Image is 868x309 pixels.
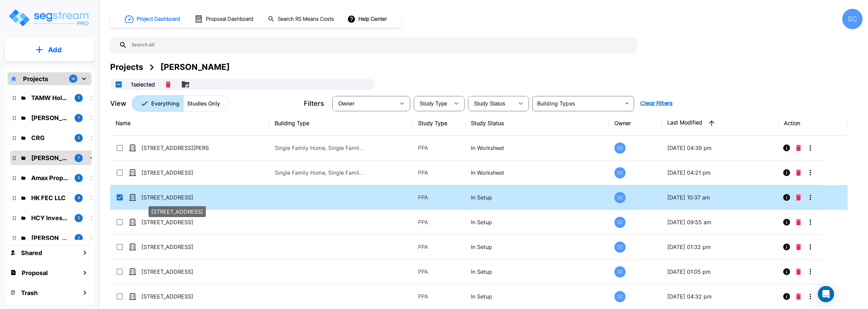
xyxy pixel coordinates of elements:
[122,12,184,26] button: Project Dashboard
[141,218,209,226] p: [STREET_ADDRESS]
[793,265,804,278] button: Delete
[842,9,863,29] div: SC
[22,268,48,277] h1: Proposal
[278,15,334,23] h1: Search RS Means Costs
[637,97,675,110] button: Clear Filters
[31,93,69,102] p: TAMW Holdings LLC
[78,195,80,201] p: 4
[622,99,632,108] button: Open
[112,78,125,91] button: UnSelectAll
[21,288,38,297] h1: Trash
[141,193,209,201] p: [STREET_ADDRESS]
[21,248,42,257] h1: Shared
[31,153,69,162] p: Jordan Johnson
[818,286,834,302] div: Open Intercom Messenger
[31,193,69,202] p: HK FEC LLC
[418,169,460,177] p: PPA
[110,98,126,109] p: View
[466,111,609,136] th: Study Status
[163,79,173,90] button: Delete
[110,111,269,136] th: Name
[31,113,69,122] p: Brandon Monsanto
[471,268,603,276] p: In Setup
[418,218,460,226] p: PPA
[338,101,355,107] span: Owner
[778,111,847,136] th: Action
[206,15,253,23] h1: Proposal Dashboard
[187,99,220,108] p: Studies Only
[31,213,69,223] p: HCY Investments LLC
[183,95,229,112] button: Studies Only
[48,45,62,55] p: Add
[667,292,773,301] p: [DATE] 04:32 pm
[334,94,395,113] div: Select
[31,233,69,243] p: Mike Powell
[667,268,773,276] p: [DATE] 01:05 pm
[614,192,626,203] div: SC
[793,141,804,155] button: Delete
[418,193,460,201] p: PPA
[78,155,80,161] p: 7
[614,242,626,253] div: SC
[667,169,773,177] p: [DATE] 04:21 pm
[474,101,506,107] span: Study Status
[413,111,466,136] th: Study Type
[179,78,192,91] button: Move
[614,217,626,228] div: SC
[793,215,804,229] button: Delete
[804,141,817,155] button: More-Options
[137,15,180,23] h1: Project Dashboard
[667,218,773,226] p: [DATE] 09:55 am
[78,95,80,101] p: 1
[471,243,603,251] p: In Setup
[78,135,80,141] p: 2
[418,144,460,152] p: PPA
[127,37,633,53] input: Search All
[780,240,793,254] button: Info
[780,141,793,155] button: Info
[151,208,203,216] p: [STREET_ADDRESS]
[141,144,209,152] p: [STREET_ADDRESS][PERSON_NAME]
[471,193,603,201] p: In Setup
[131,80,155,89] p: 1 selected
[614,266,626,277] div: SC
[420,101,447,107] span: Study Type
[418,292,460,301] p: PPA
[614,167,626,178] div: SC
[132,95,183,112] button: Everything
[471,292,603,301] p: In Setup
[534,99,621,108] input: Building Types
[265,13,338,26] button: Search RS Means Costs
[793,290,804,303] button: Delete
[469,94,514,113] div: Select
[793,166,804,179] button: Delete
[71,76,75,82] p: 10
[31,173,69,182] p: Amax Properties
[8,8,91,27] img: Logo
[78,235,80,241] p: 1
[275,169,366,177] p: Single Family Home, Single Family Home Site
[346,13,390,25] button: Help Center
[614,142,626,154] div: SC
[269,111,412,136] th: Building Type
[471,144,603,152] p: In Worksheet
[471,218,603,226] p: In Setup
[78,115,80,121] p: 1
[614,291,626,302] div: SC
[304,98,324,109] p: Filters
[141,243,209,251] p: [STREET_ADDRESS]
[780,290,793,303] button: Info
[415,94,450,113] div: Select
[804,215,817,229] button: More-Options
[804,166,817,179] button: More-Options
[110,61,143,73] div: Projects
[780,215,793,229] button: Info
[31,133,69,142] p: CRG
[609,111,662,136] th: Owner
[23,74,48,83] p: Projects
[78,215,80,221] p: 2
[780,191,793,204] button: Info
[667,193,773,201] p: [DATE] 10:37 am
[132,95,229,112] div: Platform
[78,175,80,181] p: 2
